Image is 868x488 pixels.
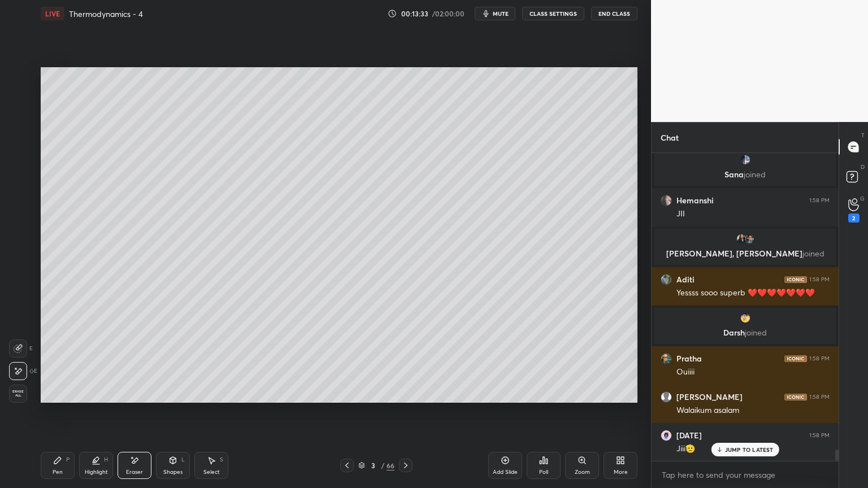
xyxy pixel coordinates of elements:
[784,355,807,362] img: iconic-dark.1390631f.png
[676,195,714,206] h6: Hemanshi
[809,197,830,204] div: 1:58 PM
[809,394,830,400] div: 1:58 PM
[381,462,384,469] div: /
[475,7,515,20] button: mute
[740,312,751,324] img: fcada877183645d68b5b7de300bad314.jpg
[740,154,751,165] img: 3
[744,233,755,245] img: 3
[809,355,830,362] div: 1:58 PM
[126,469,143,475] div: Eraser
[661,274,672,285] img: 721f3f6eb9be4428b01f497ce47228bb.jpg
[676,430,702,441] h6: [DATE]
[539,469,548,475] div: Poll
[53,469,63,475] div: Pen
[802,248,824,259] span: joined
[848,213,860,223] div: 2
[676,392,743,402] h6: [PERSON_NAME]
[614,469,628,475] div: More
[493,10,509,18] span: mute
[652,123,688,152] p: Chat
[725,446,774,453] p: JUMP TO LATEST
[181,457,185,463] div: L
[575,469,590,475] div: Zoom
[591,7,637,20] button: End Class
[41,7,64,20] div: LIVE
[661,170,829,179] p: Sana
[9,339,33,358] div: E
[203,469,220,475] div: Select
[661,249,829,258] p: [PERSON_NAME], [PERSON_NAME]
[367,462,379,469] div: 3
[163,469,183,475] div: Shapes
[784,394,807,400] img: iconic-dark.1390631f.png
[809,276,830,283] div: 1:58 PM
[9,362,37,380] div: E
[66,457,70,463] div: P
[661,195,672,206] img: ea1b68e61878411382411db20ee814ad.jpg
[104,457,108,463] div: H
[661,328,829,337] p: Darsh
[860,194,865,203] p: G
[652,153,839,461] div: grid
[861,163,865,171] p: D
[676,287,830,299] div: Yessss sooo superb ❤️❤️❤️❤️❤️❤️❤️
[661,430,672,441] img: 08020610f569489da616980dcd8086e3.jpg
[676,274,695,285] h6: Aditi
[784,276,807,283] img: iconic-dark.1390631f.png
[387,460,394,470] div: 66
[676,354,702,364] h6: Pratha
[85,469,108,475] div: Highlight
[744,169,766,180] span: joined
[676,405,830,416] div: Walaikum asalam
[745,327,767,338] span: joined
[676,208,830,220] div: JII
[220,457,223,463] div: S
[10,390,27,398] span: Erase all
[493,469,518,475] div: Add Slide
[809,432,830,439] div: 1:58 PM
[676,367,830,378] div: Ouiiii
[522,7,584,20] button: CLASS SETTINGS
[661,391,672,403] img: default.png
[69,8,143,19] h4: Thermodynamics - 4
[676,443,830,455] div: Jiii🫡
[661,353,672,364] img: bb01568b9d8546939fa7fa3ae2688bc0.jpg
[861,131,865,140] p: T
[736,233,747,245] img: e7c4b77f4d6b4072a1067241069b563c.jpg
